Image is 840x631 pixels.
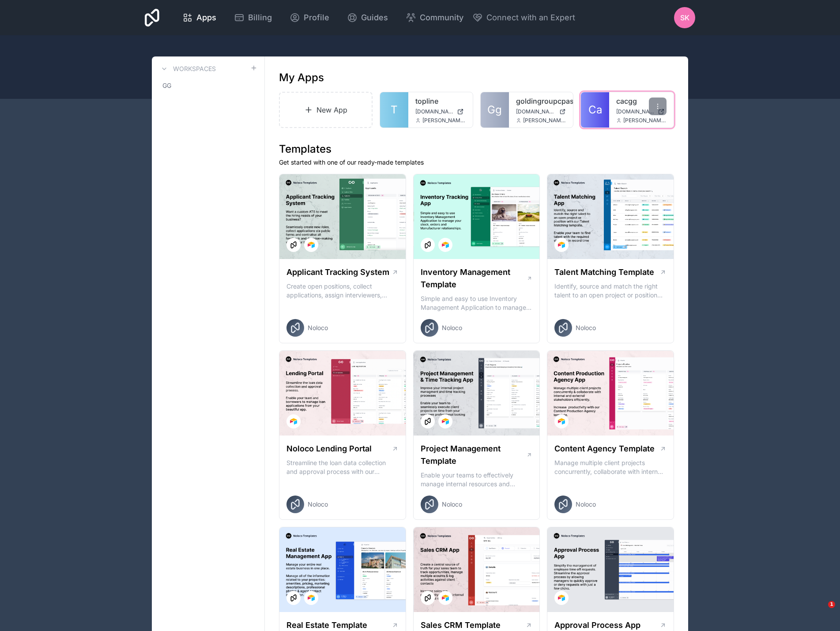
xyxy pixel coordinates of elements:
[554,458,667,476] p: Manage multiple client projects concurrently, collaborate with internal and external stakeholders...
[421,471,533,488] p: Enable your teams to effectively manage internal resources and execute client projects on time.
[680,12,689,23] span: SK
[308,500,328,509] span: Noloco
[828,601,835,608] span: 1
[576,323,596,332] span: Noloco
[616,108,654,115] span: [DOMAIN_NAME]
[248,11,272,24] span: Billing
[308,241,315,248] img: Airtable Logo
[279,158,674,167] p: Get started with one of our ready-made templates
[304,11,329,24] span: Profile
[442,500,462,509] span: Noloco
[159,64,216,74] a: Workspaces
[554,443,655,455] h1: Content Agency Template
[481,92,509,128] a: Gg
[380,92,408,128] a: T
[442,418,449,425] img: Airtable Logo
[487,103,502,117] span: Gg
[391,103,398,117] span: T
[415,108,466,115] a: [DOMAIN_NAME]
[415,108,453,115] span: [DOMAIN_NAME]
[421,294,533,312] p: Simple and easy to use Inventory Management Application to manage your stock, orders and Manufact...
[340,8,395,27] a: Guides
[516,108,566,115] a: [DOMAIN_NAME]
[623,117,667,124] span: [PERSON_NAME][EMAIL_ADDRESS][DOMAIN_NAME]
[558,241,565,248] img: Airtable Logo
[290,418,297,425] img: Airtable Logo
[588,103,602,117] span: Ca
[283,8,336,27] a: Profile
[286,443,372,455] h1: Noloco Lending Portal
[422,117,466,124] span: [PERSON_NAME][EMAIL_ADDRESS][DOMAIN_NAME]
[361,11,388,24] span: Guides
[279,142,674,156] h1: Templates
[810,601,831,622] iframe: Intercom live chat
[472,11,575,24] button: Connect with an Expert
[421,266,527,291] h1: Inventory Management Template
[173,64,216,73] h3: Workspaces
[286,266,389,278] h1: Applicant Tracking System
[175,8,223,27] a: Apps
[554,266,654,278] h1: Talent Matching Template
[558,418,565,425] img: Airtable Logo
[286,458,399,476] p: Streamline the loan data collection and approval process with our Lending Portal template.
[308,594,315,601] img: Airtable Logo
[581,92,609,128] a: Ca
[196,11,216,24] span: Apps
[442,241,449,248] img: Airtable Logo
[442,594,449,601] img: Airtable Logo
[516,96,566,106] a: goldingroupcpas
[616,96,667,106] a: cacgg
[554,282,667,300] p: Identify, source and match the right talent to an open project or position with our Talent Matchi...
[420,11,463,24] span: Community
[523,117,566,124] span: [PERSON_NAME][EMAIL_ADDRESS][DOMAIN_NAME]
[279,92,373,128] a: New App
[286,282,399,300] p: Create open positions, collect applications, assign interviewers, centralise candidate feedback a...
[576,500,596,509] span: Noloco
[486,11,575,24] span: Connect with an Expert
[442,323,462,332] span: Noloco
[399,8,471,27] a: Community
[415,96,466,106] a: topline
[308,323,328,332] span: Noloco
[421,443,526,467] h1: Project Management Template
[558,594,565,601] img: Airtable Logo
[159,78,257,94] a: GG
[279,71,324,85] h1: My Apps
[227,8,279,27] a: Billing
[616,108,667,115] a: [DOMAIN_NAME]
[162,81,171,90] span: GG
[516,108,556,115] span: [DOMAIN_NAME]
